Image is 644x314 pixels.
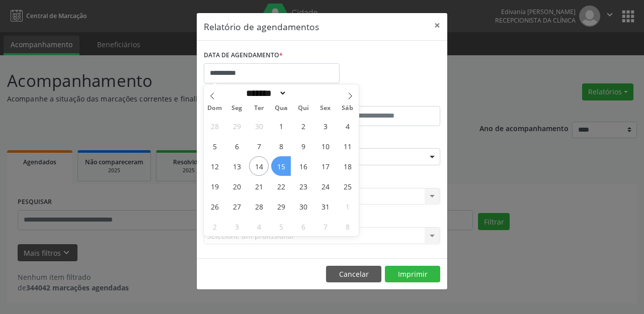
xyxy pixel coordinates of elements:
button: Close [427,13,447,38]
span: Outubro 31, 2025 [315,196,335,216]
span: Setembro 29, 2025 [227,116,247,136]
span: Outubro 3, 2025 [315,116,335,136]
span: Outubro 27, 2025 [227,196,247,216]
label: DATA DE AGENDAMENTO [204,48,283,63]
span: Novembro 1, 2025 [338,196,357,216]
span: Outubro 23, 2025 [293,176,313,196]
span: Outubro 26, 2025 [205,196,224,216]
span: Dom [204,105,226,112]
select: Month [243,88,287,98]
span: Novembro 4, 2025 [249,217,269,236]
span: Outubro 24, 2025 [315,176,335,196]
span: Setembro 30, 2025 [249,116,269,136]
span: Outubro 16, 2025 [293,156,313,176]
span: Outubro 20, 2025 [227,176,247,196]
span: Setembro 28, 2025 [205,116,224,136]
label: ATÉ [325,90,440,106]
span: Outubro 18, 2025 [338,156,357,176]
span: Outubro 8, 2025 [271,136,291,156]
span: Outubro 15, 2025 [271,156,291,176]
span: Novembro 2, 2025 [205,217,224,236]
span: Novembro 6, 2025 [293,217,313,236]
span: Outubro 22, 2025 [271,176,291,196]
span: Outubro 13, 2025 [227,156,247,176]
span: Novembro 5, 2025 [271,217,291,236]
span: Outubro 10, 2025 [315,136,335,156]
span: Outubro 11, 2025 [338,136,357,156]
span: Outubro 9, 2025 [293,136,313,156]
span: Outubro 6, 2025 [227,136,247,156]
span: Qua [270,105,292,112]
span: Novembro 8, 2025 [338,217,357,236]
h5: Relatório de agendamentos [204,20,319,33]
span: Outubro 25, 2025 [338,176,357,196]
span: Novembro 7, 2025 [315,217,335,236]
span: Outubro 19, 2025 [205,176,224,196]
input: Year [287,88,320,98]
span: Outubro 17, 2025 [315,156,335,176]
span: Outubro 12, 2025 [205,156,224,176]
span: Novembro 3, 2025 [227,217,247,236]
span: Outubro 7, 2025 [249,136,269,156]
span: Sáb [337,105,359,112]
span: Outubro 4, 2025 [338,116,357,136]
span: Outubro 1, 2025 [271,116,291,136]
span: Sex [314,105,337,112]
button: Cancelar [326,266,381,283]
span: Outubro 2, 2025 [293,116,313,136]
button: Imprimir [385,266,440,283]
span: Outubro 5, 2025 [205,136,224,156]
span: Outubro 28, 2025 [249,196,269,216]
span: Outubro 21, 2025 [249,176,269,196]
span: Outubro 29, 2025 [271,196,291,216]
span: Outubro 14, 2025 [249,156,269,176]
span: Outubro 30, 2025 [293,196,313,216]
span: Ter [248,105,270,112]
span: Seg [226,105,248,112]
span: Qui [292,105,314,112]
